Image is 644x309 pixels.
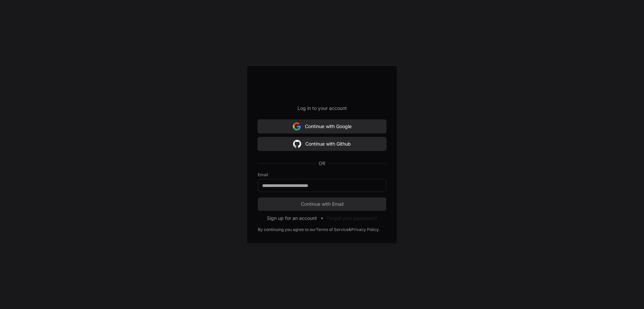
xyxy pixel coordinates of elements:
[258,201,386,207] span: Continue with Email
[258,197,386,211] button: Continue with Email
[267,215,317,222] button: Sign up for an account
[351,227,379,232] a: Privacy Policy.
[293,137,301,151] img: Sign in with google
[258,137,386,151] button: Continue with Github
[316,160,328,167] span: OR
[258,227,316,232] div: By continuing you agree to our
[258,105,386,112] p: Log in to your account
[349,227,351,232] div: &
[258,172,386,178] label: Email
[293,120,301,133] img: Sign in with google
[316,227,349,232] a: Terms of Service
[258,120,386,133] button: Continue with Google
[327,215,377,222] button: Forgot your password?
